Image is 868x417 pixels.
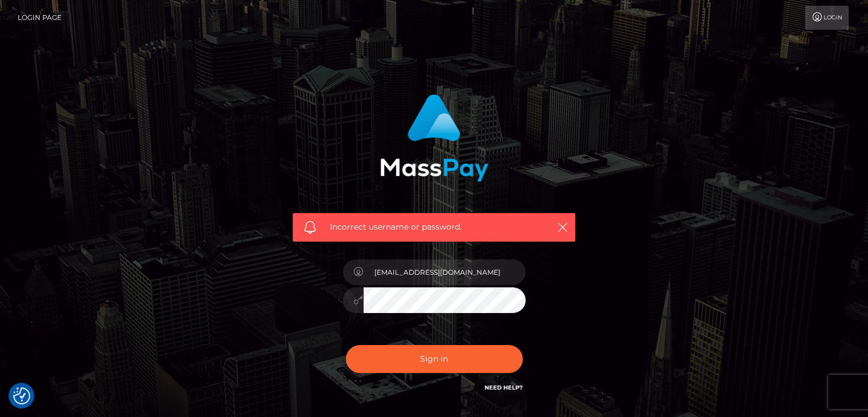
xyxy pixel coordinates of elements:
[330,221,538,233] span: Incorrect username or password.
[346,345,523,373] button: Sign in
[13,387,30,404] button: Consent Preferences
[13,387,30,404] img: Revisit consent button
[805,6,849,30] a: Login
[364,259,526,285] input: Username...
[380,94,488,182] img: MassPay Login
[485,384,523,391] a: Need Help?
[18,6,62,30] a: Login Page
